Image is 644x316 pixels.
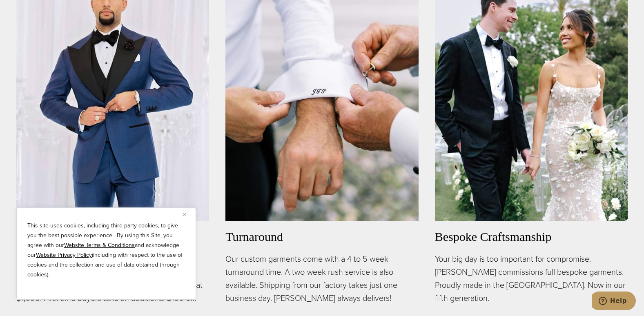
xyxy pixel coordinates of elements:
button: Close [183,209,192,219]
p: Your big day is too important for compromise. [PERSON_NAME] commissions full bespoke garments. Pr... [435,252,628,305]
a: Website Privacy Policy [36,251,92,259]
p: Our custom garments come with a 4 to 5 week turnaround time. A two-week rush service is also avai... [225,252,418,305]
a: Website Terms & Conditions [64,241,135,249]
h3: Bespoke Craftsmanship [435,228,628,246]
h3: Turnaround [225,228,418,246]
iframe: Opens a widget where you can chat to one of our agents [592,292,636,312]
img: Close [183,213,186,216]
p: This site uses cookies, including third party cookies, to give you the best possible experience. ... [27,221,185,280]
